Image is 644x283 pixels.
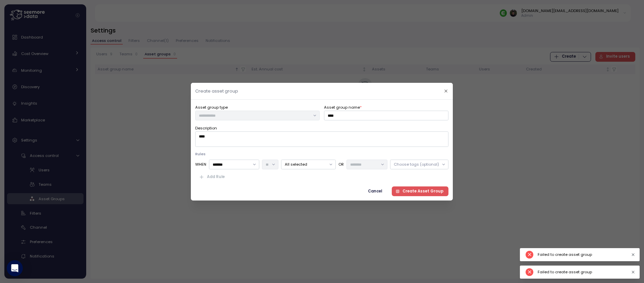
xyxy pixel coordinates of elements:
p: Rules [195,151,448,157]
p: All selected [285,161,326,167]
h2: Create asset group [195,89,238,93]
p: OR [338,162,344,167]
span: Create Asset Group [402,186,443,195]
button: Create Asset Group [392,186,449,196]
label: Asset group type [195,104,228,110]
label: Asset group name [324,104,362,110]
label: Description [195,125,217,131]
div: Failed to create asset group [538,252,627,257]
div: Open Intercom Messenger [7,260,23,276]
div: Failed to create asset group [538,269,627,275]
button: Add Rule [195,172,230,182]
span: Cancel [368,186,382,195]
span: Add Rule [207,172,225,181]
div: Choose tags (optional) [394,162,439,167]
button: Cancel [363,186,387,196]
p: WHEN [195,162,206,167]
